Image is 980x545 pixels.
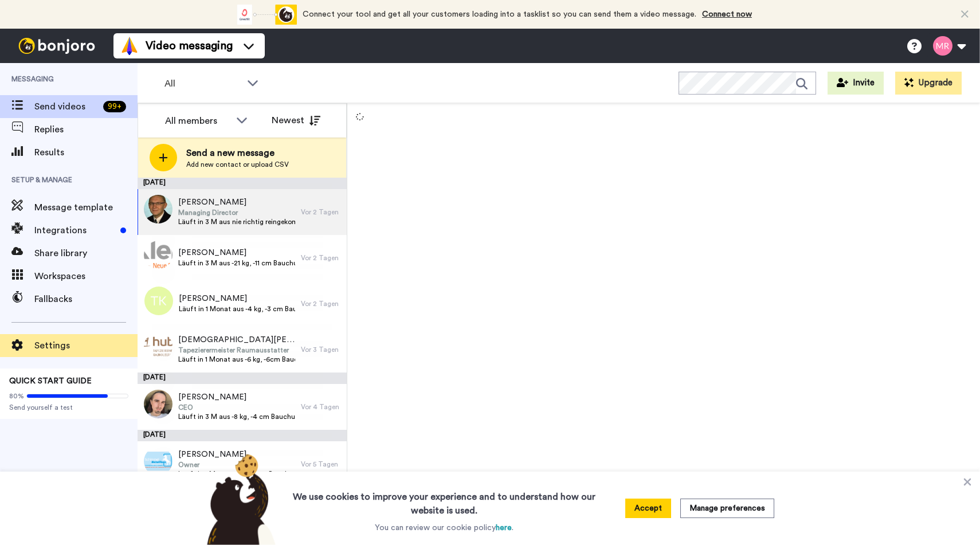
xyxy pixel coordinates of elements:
[34,339,138,352] span: Settings
[178,208,295,217] span: Managing Director
[138,430,347,441] div: [DATE]
[680,499,774,518] button: Manage preferences
[496,524,512,532] a: here
[375,522,513,534] p: You can review our cookie policy .
[34,224,116,237] span: Integrations
[138,373,347,384] div: [DATE]
[146,38,233,54] span: Video messaging
[234,5,297,25] div: animation
[178,247,295,258] span: [PERSON_NAME]
[9,403,128,412] span: Send yourself a test
[138,178,347,189] div: [DATE]
[144,195,173,224] img: e0fc26ab-bf52-4e5f-bc11-cda87bb46383.jpg
[197,453,281,545] img: bear-with-cookie.png
[14,38,100,54] img: bj-logo-header-white.svg
[178,355,295,364] span: Läuft in 1 Monat aus -6 kg, -6cm Bauchumfang abgenommen stagniert die letzten Monate vor kurzem U...
[34,146,138,159] span: Results
[301,460,341,469] div: Vor 5 Tagen
[301,253,341,262] div: Vor 2 Tagen
[144,390,173,418] img: 859df329-17b5-42c6-a812-935eff877139.jpg
[828,72,884,95] button: Invite
[178,469,295,479] span: Läuft in 1 M aus -5 kg, -7 cm Bauchumfang abgenommen zuletzt wieder Leberfasten gemacht - das bri...
[178,217,295,226] span: Läuft in 3 M aus nie richtig reingekommen am Anfang sehr hinterher gewesen und immer wieder anger...
[178,197,295,208] span: [PERSON_NAME]
[34,246,138,260] span: Share library
[303,10,696,18] span: Connect your tool and get all your customers loading into a tasklist so you can send them a video...
[164,77,241,91] span: All
[179,293,295,304] span: [PERSON_NAME]
[301,345,341,354] div: Vor 3 Tagen
[120,37,139,55] img: vm-color.svg
[178,403,295,412] span: CEO
[281,483,607,517] h3: We use cookies to improve your experience and to understand how our website is used.
[178,346,295,355] span: Tapezierermeister Raumausstatter
[34,100,99,113] span: Send videos
[301,207,341,217] div: Vor 2 Tagen
[9,377,92,385] span: QUICK START GUIDE
[186,146,289,160] span: Send a new message
[144,241,173,269] img: 70e3eab5-3175-4bd2-8be2-eb17ff888556.png
[9,391,24,401] span: 80%
[301,402,341,411] div: Vor 4 Tagen
[263,109,329,132] button: Newest
[144,332,173,361] img: d6263af1-29c9-4aa8-861c-6e5c08bcb56b.png
[178,258,295,268] span: Läuft in 3 M aus -21 kg, -11 cm Bauchumfang abgenommen seit ca. 1 Monat Unbekannt / Off war im Fr...
[625,499,671,518] button: Accept
[301,299,341,308] div: Vor 2 Tagen
[178,334,295,346] span: [DEMOGRAPHIC_DATA][PERSON_NAME]
[895,72,962,95] button: Upgrade
[34,292,138,306] span: Fallbacks
[144,447,173,476] img: c2d4a28b-b075-40f9-8b1b-0e81571fc1a3.png
[186,160,289,169] span: Add new contact or upload CSV
[178,460,295,469] span: Owner
[178,412,295,421] span: Läuft in 3 M aus -8 kg, -4 cm Bauchumfang abgenommen ist über den [PERSON_NAME] etwas rausgekomme...
[702,10,752,18] a: Connect now
[165,114,230,128] div: All members
[34,269,138,283] span: Workspaces
[34,201,138,214] span: Message template
[178,449,295,460] span: [PERSON_NAME]
[103,101,126,112] div: 99 +
[34,123,138,136] span: Replies
[144,287,173,315] img: tk.png
[178,391,295,403] span: [PERSON_NAME]
[179,304,295,313] span: Läuft in 1 Monat aus -4 kg, -3 cm Bauchumfang abgenommen schon seit [PERSON_NAME] OFF, habe keine...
